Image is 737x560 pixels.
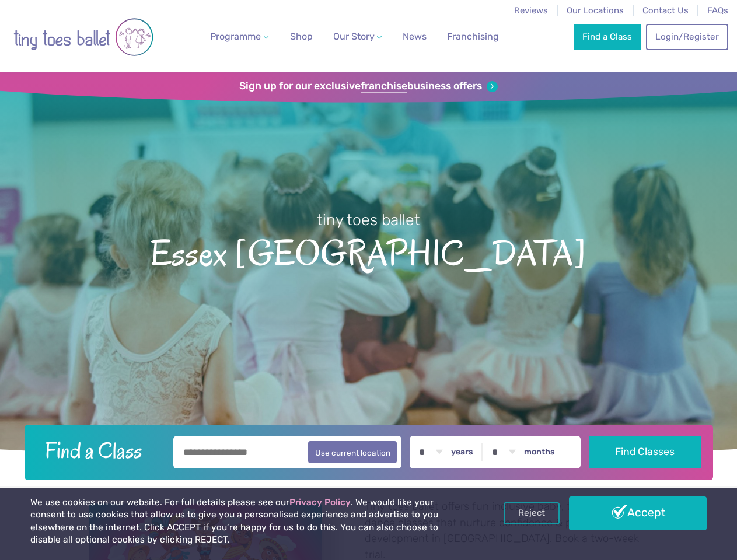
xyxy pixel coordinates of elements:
[574,24,641,50] a: Find a Class
[514,5,548,16] a: Reviews
[442,25,504,48] a: Franchising
[642,5,689,16] a: Contact Us
[290,31,313,42] span: Shop
[361,80,407,93] strong: franchise
[646,24,728,50] a: Login/Register
[451,447,473,457] label: years
[308,441,397,463] button: Use current location
[569,496,707,530] a: Accept
[707,5,728,16] a: FAQs
[205,25,273,48] a: Programme
[403,31,427,42] span: News
[36,436,165,465] h2: Find a Class
[289,497,351,508] a: Privacy Policy
[567,5,624,16] a: Our Locations
[285,25,317,48] a: Shop
[239,80,498,93] a: Sign up for our exclusivefranchisebusiness offers
[317,211,420,229] small: tiny toes ballet
[524,447,555,457] label: months
[398,25,431,48] a: News
[30,496,470,547] p: We use cookies on our website. For full details please see our . We would like your consent to us...
[504,502,560,524] a: Reject
[328,25,386,48] a: Our Story
[333,31,375,42] span: Our Story
[447,31,499,42] span: Franchising
[589,436,701,468] button: Find Classes
[210,31,261,42] span: Programme
[19,230,718,274] span: Essex [GEOGRAPHIC_DATA]
[13,8,153,66] img: tiny toes ballet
